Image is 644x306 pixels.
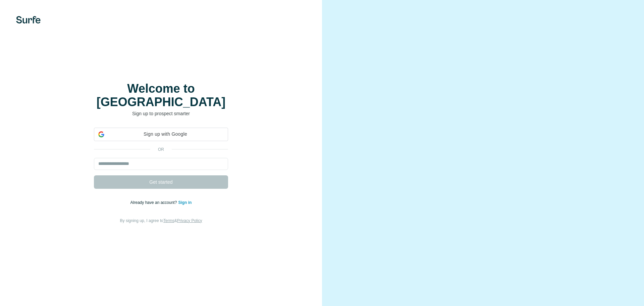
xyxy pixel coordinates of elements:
h1: Welcome to [GEOGRAPHIC_DATA] [94,82,228,109]
p: or [150,146,172,152]
img: Surfe's logo [16,16,41,24]
a: Sign in [178,200,192,205]
a: Privacy Policy [177,218,202,223]
span: Sign up with Google [107,131,224,138]
a: Terms [163,218,174,223]
div: Sign up with Google [94,128,228,141]
span: Already have an account? [130,200,178,205]
p: Sign up to prospect smarter [94,110,228,117]
span: By signing up, I agree to & [120,218,202,223]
